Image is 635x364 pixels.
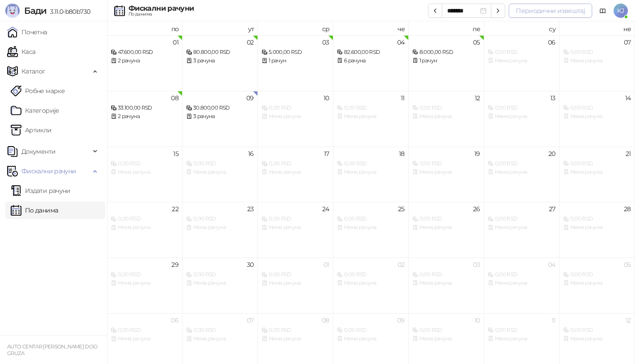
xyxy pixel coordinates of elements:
div: 16 [248,151,254,157]
td: 2025-09-17 [258,147,333,202]
td: 2025-09-19 [409,147,484,202]
div: Нема рачуна [337,168,405,176]
td: 2025-10-05 [560,258,635,313]
td: 2025-09-13 [484,91,560,147]
td: 2025-09-05 [409,35,484,91]
div: 0,00 RSD [488,326,556,335]
td: 2025-09-03 [258,35,333,91]
div: 15 [173,151,178,157]
div: Нема рачуна [563,57,631,65]
div: 14 [625,95,631,101]
td: 2025-10-04 [484,258,560,313]
div: 0,00 RSD [186,270,254,279]
div: 29 [171,262,178,268]
div: 04 [397,39,405,45]
a: ArtikliАртикли [11,121,52,139]
div: 0,00 RSD [563,270,631,279]
td: 2025-09-08 [107,91,183,147]
td: 2025-09-26 [409,202,484,258]
td: 2025-10-01 [258,258,333,313]
div: 0,00 RSD [563,104,631,112]
div: 21 [626,151,631,157]
span: Фискални рачуни [21,162,76,180]
th: су [484,21,560,35]
td: 2025-09-28 [560,202,635,258]
div: Нема рачуна [261,223,329,232]
div: 0,00 RSD [261,160,329,168]
span: Документи [21,143,55,160]
td: 2025-09-14 [560,91,635,147]
div: 0,00 RSD [412,270,480,279]
div: 0,00 RSD [186,215,254,223]
div: Нема рачуна [111,279,178,287]
td: 2025-09-25 [333,202,409,258]
div: 26 [473,206,480,212]
td: 2025-09-09 [183,91,258,147]
div: 3 рачуна [186,112,254,121]
a: По данима [11,201,58,219]
div: 19 [474,151,480,157]
div: 0,00 RSD [337,104,405,112]
div: 1 рачун [261,57,329,65]
div: 0,00 RSD [111,270,178,279]
div: 0,00 RSD [186,326,254,335]
div: Нема рачуна [186,335,254,343]
th: не [560,21,635,35]
div: 0,00 RSD [488,215,556,223]
td: 2025-09-24 [258,202,333,258]
div: 0,00 RSD [563,215,631,223]
div: 24 [322,206,329,212]
div: 04 [548,262,556,268]
div: Нема рачуна [261,335,329,343]
div: 06 [171,317,178,323]
img: Logo [5,4,20,18]
div: 02 [398,262,405,268]
div: Нема рачуна [488,112,556,121]
div: Нема рачуна [111,335,178,343]
td: 2025-09-10 [258,91,333,147]
td: 2025-09-02 [183,35,258,91]
td: 2025-09-30 [183,258,258,313]
div: 0,00 RSD [488,48,556,57]
div: 0,00 RSD [488,270,556,279]
div: 0,00 RSD [111,215,178,223]
div: 0,00 RSD [488,104,556,112]
div: Нема рачуна [261,112,329,121]
div: 09 [246,95,254,101]
div: 05 [624,262,631,268]
div: Нема рачуна [186,279,254,287]
div: 22 [172,206,178,212]
div: Нема рачуна [412,112,480,121]
div: 03 [322,39,329,45]
div: 01 [173,39,178,45]
span: 3.11.0-b80b730 [46,8,90,16]
div: Нема рачуна [337,223,405,232]
div: 18 [399,151,405,157]
div: 27 [549,206,556,212]
div: 0,00 RSD [337,326,405,335]
th: ср [258,21,333,35]
td: 2025-09-12 [409,91,484,147]
div: 07 [624,39,631,45]
div: 30 [247,262,254,268]
div: 01 [324,262,329,268]
div: 3 рачуна [186,57,254,65]
td: 2025-09-22 [107,202,183,258]
div: Нема рачуна [488,279,556,287]
div: Фискални рачуни [129,5,194,12]
td: 2025-09-11 [333,91,409,147]
a: Документација [596,4,610,18]
td: 2025-09-29 [107,258,183,313]
div: Нема рачуна [111,223,178,232]
div: Нема рачуна [412,335,480,343]
div: 30.800,00 RSD [186,104,254,112]
button: Периодични извештај [509,4,592,18]
div: 12 [475,95,480,101]
a: Робне марке [11,82,65,100]
div: Нема рачуна [563,335,631,343]
div: 0,00 RSD [337,270,405,279]
div: Нема рачуна [563,279,631,287]
div: Нема рачуна [337,279,405,287]
td: 2025-09-04 [333,35,409,91]
div: 0,00 RSD [261,215,329,223]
